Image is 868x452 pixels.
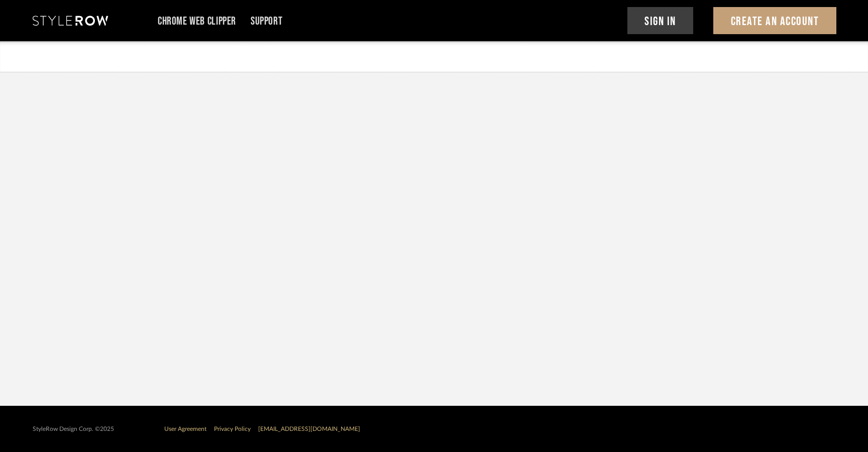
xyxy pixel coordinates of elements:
[214,426,251,432] a: Privacy Policy
[251,17,282,26] a: Support
[33,425,114,433] div: StyleRow Design Corp. ©2025
[158,17,236,26] a: Chrome Web Clipper
[713,7,836,34] button: Create An Account
[627,7,694,34] button: Sign In
[258,426,360,432] a: [EMAIL_ADDRESS][DOMAIN_NAME]
[164,426,206,432] a: User Agreement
